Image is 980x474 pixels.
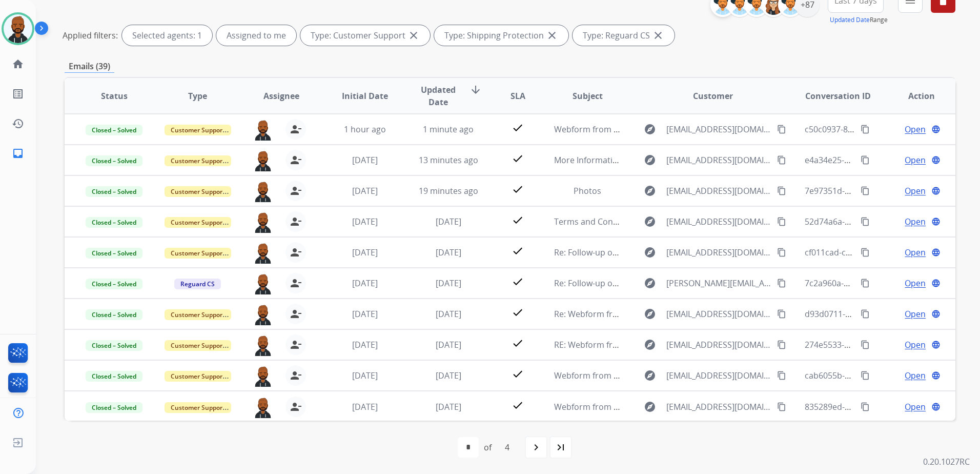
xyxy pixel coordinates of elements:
[165,155,231,166] span: Customer Support
[861,279,870,288] mat-icon: content_copy
[666,339,771,351] span: [EMAIL_ADDRESS][DOMAIN_NAME]
[931,309,941,319] mat-icon: language
[352,339,378,350] span: [DATE]
[342,90,388,102] span: Initial Date
[216,25,296,46] div: Assigned to me
[436,308,461,320] span: [DATE]
[530,441,542,453] mat-icon: navigate_next
[905,277,926,289] span: Open
[484,441,492,453] div: of
[777,217,786,226] mat-icon: content_copy
[905,154,926,166] span: Open
[777,125,786,134] mat-icon: content_copy
[12,58,24,70] mat-icon: home
[469,84,482,96] mat-icon: arrow_downward
[344,124,386,135] span: 1 hour ago
[830,16,870,24] button: Updated Date
[436,370,461,381] span: [DATE]
[436,216,461,227] span: [DATE]
[165,340,231,351] span: Customer Support
[644,123,656,135] mat-icon: explore
[434,25,568,46] div: Type: Shipping Protection
[555,441,567,453] mat-icon: last_page
[861,155,870,165] mat-icon: content_copy
[931,217,941,226] mat-icon: language
[931,279,941,288] mat-icon: language
[165,186,231,197] span: Customer Support
[165,309,231,320] span: Customer Support
[512,214,524,226] mat-icon: check
[546,29,558,42] mat-icon: close
[512,337,524,349] mat-icon: check
[905,123,926,135] span: Open
[253,334,273,356] img: agent-avatar
[86,248,142,259] span: Closed – Solved
[644,369,656,382] mat-icon: explore
[554,308,800,320] span: Re: Webform from [EMAIL_ADDRESS][DOMAIN_NAME] on [DATE]
[931,155,941,165] mat-icon: language
[253,181,273,202] img: agent-avatar
[86,309,142,320] span: Closed – Solved
[644,308,656,320] mat-icon: explore
[290,215,302,228] mat-icon: person_remove
[12,147,24,160] mat-icon: inbox
[861,186,870,195] mat-icon: content_copy
[861,371,870,380] mat-icon: content_copy
[436,247,461,258] span: [DATE]
[86,155,142,166] span: Closed – Solved
[777,155,786,165] mat-icon: content_copy
[300,25,430,46] div: Type: Customer Support
[512,275,524,288] mat-icon: check
[666,246,771,259] span: [EMAIL_ADDRESS][DOMAIN_NAME]
[352,185,378,196] span: [DATE]
[253,273,273,294] img: agent-avatar
[253,119,273,141] img: agent-avatar
[253,397,273,418] img: agent-avatar
[931,248,941,257] mat-icon: language
[666,277,771,289] span: [PERSON_NAME][EMAIL_ADDRESS][PERSON_NAME][DOMAIN_NAME]
[290,123,302,135] mat-icon: person_remove
[905,401,926,413] span: Open
[777,402,786,411] mat-icon: content_copy
[931,340,941,349] mat-icon: language
[407,29,420,42] mat-icon: close
[666,369,771,382] span: [EMAIL_ADDRESS][DOMAIN_NAME]
[290,154,302,166] mat-icon: person_remove
[652,29,664,42] mat-icon: close
[644,215,656,228] mat-icon: explore
[436,339,461,350] span: [DATE]
[644,277,656,289] mat-icon: explore
[86,279,142,289] span: Closed – Solved
[86,371,142,382] span: Closed – Solved
[666,123,771,135] span: [EMAIL_ADDRESS][DOMAIN_NAME]
[352,308,378,320] span: [DATE]
[644,401,656,413] mat-icon: explore
[573,90,603,102] span: Subject
[573,25,675,46] div: Type: Reguard CS
[905,215,926,228] span: Open
[666,401,771,413] span: [EMAIL_ADDRESS][DOMAIN_NAME]
[352,370,378,381] span: [DATE]
[693,90,733,102] span: Customer
[352,401,378,412] span: [DATE]
[777,279,786,288] mat-icon: content_copy
[165,371,231,382] span: Customer Support
[861,340,870,349] mat-icon: content_copy
[101,90,128,102] span: Status
[63,29,118,42] p: Applied filters:
[12,88,24,100] mat-icon: list_alt
[253,150,273,171] img: agent-avatar
[174,279,221,289] span: Reguard CS
[830,15,888,24] span: Range
[805,216,965,227] span: 52d74a6a-35db-4a52-a88d-9dd43582c38a
[253,211,273,233] img: agent-avatar
[165,125,231,135] span: Customer Support
[805,185,963,196] span: 7e97351d-da6c-4927-84da-a0acc9a9d5ca
[861,402,870,411] mat-icon: content_copy
[644,185,656,197] mat-icon: explore
[165,402,231,413] span: Customer Support
[905,246,926,259] span: Open
[554,370,786,381] span: Webform from [EMAIL_ADDRESS][DOMAIN_NAME] on [DATE]
[4,14,32,43] img: avatar
[352,216,378,227] span: [DATE]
